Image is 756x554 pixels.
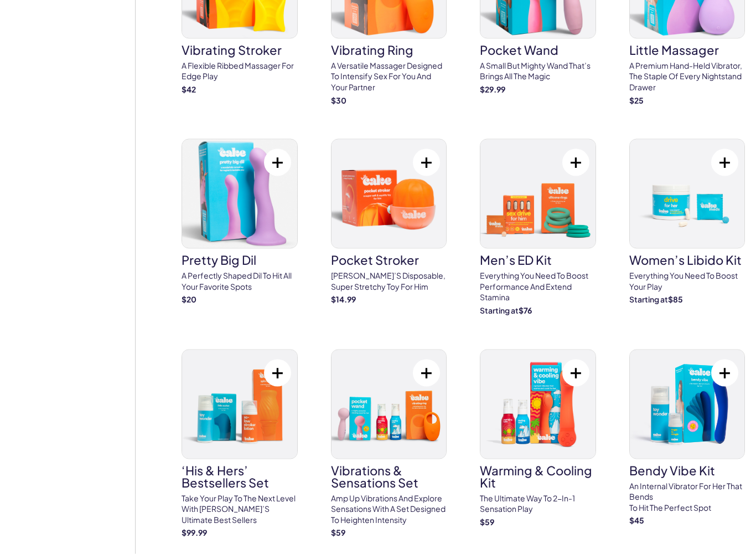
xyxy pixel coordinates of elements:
[629,464,745,476] h3: Bendy Vibe Kit
[331,350,447,538] a: Vibrations & Sensations SetVibrations & Sensations SetAmp up vibrations and explore sensations wi...
[480,350,596,459] img: Warming & Cooling Kit
[331,464,447,489] h3: Vibrations & Sensations Set
[629,254,745,266] h3: Women’s Libido Kit
[629,95,644,105] strong: $ 25
[182,493,298,526] p: Take your play to the next level with [PERSON_NAME]’s ultimate best sellers
[480,139,596,316] a: Men’s ED KitMen’s ED KitEverything You need to boost performance and extend StaminaStarting at$76
[331,254,447,266] h3: pocket stroker
[480,270,596,303] p: Everything You need to boost performance and extend Stamina
[480,254,596,266] h3: Men’s ED Kit
[629,139,745,305] a: Women’s Libido KitWomen’s Libido KitEverything you need to Boost Your PlayStarting at$85
[629,270,745,292] p: Everything you need to Boost Your Play
[182,527,207,537] strong: $ 99.99
[182,254,298,266] h3: pretty big dil
[629,44,745,56] h3: little massager
[182,270,298,292] p: A perfectly shaped Dil to hit all your favorite spots
[332,350,447,459] img: Vibrations & Sensations Set
[480,350,596,528] a: Warming & Cooling KitWarming & Cooling KitThe ultimate way to 2-in-1 sensation play$59
[629,60,745,93] p: A premium hand-held vibrator, the staple of every nightstand drawer
[332,140,447,248] img: pocket stroker
[480,464,596,489] h3: Warming & Cooling Kit
[480,84,505,94] strong: $ 29.99
[668,294,683,304] strong: $ 85
[480,305,519,315] span: Starting at
[331,60,447,93] p: A versatile massager designed to Intensify sex for you and your partner
[629,515,644,525] strong: $ 45
[331,294,356,304] strong: $ 14.99
[182,464,298,489] h3: ‘His & Hers’ Bestsellers Set
[182,294,196,304] strong: $ 20
[182,350,298,538] a: ‘His & Hers’ Bestsellers Set‘His & Hers’ Bestsellers SetTake your play to the next level with [PE...
[480,44,596,56] h3: pocket wand
[182,140,297,248] img: pretty big dil
[331,139,447,305] a: pocket strokerpocket stroker[PERSON_NAME]’s disposable, super stretchy toy for him$14.99
[182,60,298,82] p: A flexible ribbed massager for Edge play
[331,95,346,105] strong: $ 30
[480,140,596,248] img: Men’s ED Kit
[629,481,745,514] p: An internal vibrator for her that bends to hit the perfect spot
[331,270,447,292] p: [PERSON_NAME]’s disposable, super stretchy toy for him
[480,60,596,82] p: A small but mighty wand that’s brings all the magic
[630,350,745,459] img: Bendy Vibe Kit
[630,140,745,248] img: Women’s Libido Kit
[182,350,297,459] img: ‘His & Hers’ Bestsellers Set
[629,350,745,526] a: Bendy Vibe KitBendy Vibe KitAn internal vibrator for her that bendsto hit the perfect spot$45
[480,493,596,515] p: The ultimate way to 2-in-1 sensation play
[629,294,668,304] span: Starting at
[182,84,196,94] strong: $ 42
[182,139,298,305] a: pretty big dilpretty big dilA perfectly shaped Dil to hit all your favorite spots$20
[480,517,494,527] strong: $ 59
[519,305,532,315] strong: $ 76
[331,44,447,56] h3: vibrating ring
[331,527,345,537] strong: $ 59
[331,493,447,526] p: Amp up vibrations and explore sensations with a set designed to heighten intensity
[182,44,298,56] h3: vibrating stroker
